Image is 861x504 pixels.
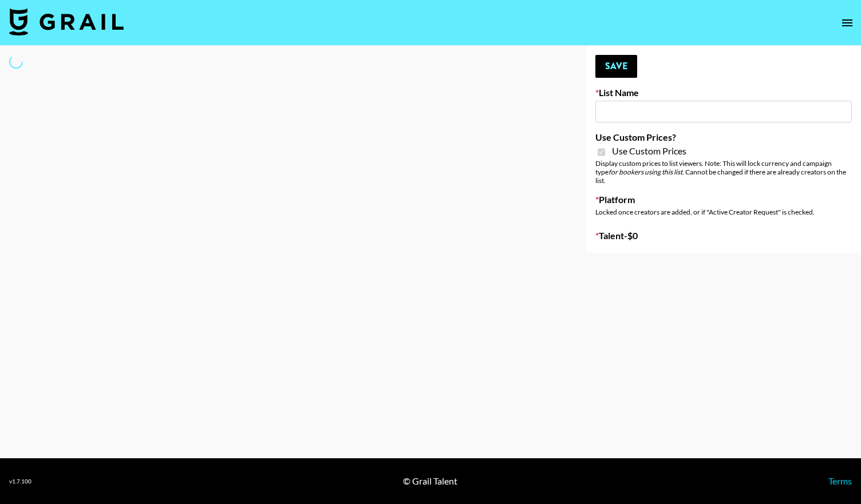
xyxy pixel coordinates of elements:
[595,55,637,78] button: Save
[403,475,457,487] div: © Grail Talent
[609,168,682,176] em: for bookers using this list
[836,11,859,34] button: open drawer
[612,145,686,157] span: Use Custom Prices
[9,8,124,35] img: Grail Talent
[595,208,852,216] div: Locked once creators are added, or if "Active Creator Request" is checked.
[595,87,852,98] label: List Name
[595,132,852,143] label: Use Custom Prices?
[828,475,852,486] a: Terms
[595,230,852,241] label: Talent - $ 0
[595,194,852,205] label: Platform
[9,478,31,485] div: v 1.7.100
[595,159,852,185] div: Display custom prices to list viewers. Note: This will lock currency and campaign type . Cannot b...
